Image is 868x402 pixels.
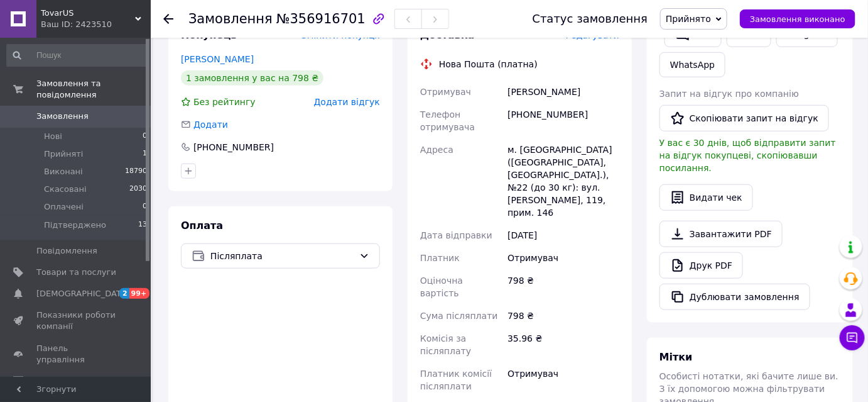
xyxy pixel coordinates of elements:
div: Отримувач [505,247,622,269]
span: Замовлення та повідомлення [36,78,151,101]
span: У вас є 30 днів, щоб відправити запит на відгук покупцеві, скопіювавши посилання. [659,138,836,173]
input: Пошук [6,44,148,67]
div: м. [GEOGRAPHIC_DATA] ([GEOGRAPHIC_DATA], [GEOGRAPHIC_DATA].), №22 (до 30 кг): вул. [PERSON_NAME],... [505,138,622,224]
div: [PHONE_NUMBER] [505,103,622,138]
span: Покупець [181,29,237,41]
div: Статус замовлення [533,13,648,25]
a: WhatsApp [659,52,725,77]
span: Замовлення [188,11,273,26]
div: 35.96 ₴ [505,327,622,362]
span: Скасовані [44,184,87,195]
button: Видати чек [659,184,753,211]
span: 18790 [125,166,147,177]
span: Панель управління [36,343,116,366]
span: Післяплата [210,249,354,263]
span: Без рейтингу [193,97,256,107]
div: Ваш ID: 2423510 [41,19,151,30]
span: 2 [119,288,129,299]
span: 1 [143,148,147,160]
span: Відгуки [36,376,69,387]
span: Оціночна вартість [420,276,463,298]
span: Сума післяплати [420,311,498,321]
div: Повернутися назад [163,13,173,25]
span: [DEMOGRAPHIC_DATA] [36,288,129,299]
span: Телефон отримувача [420,109,475,132]
span: 13 [138,220,147,231]
span: Запит на відгук про компанію [659,89,799,99]
span: Замовлення [36,111,89,122]
span: 99+ [129,288,150,299]
span: Показники роботи компанії [36,310,116,332]
span: Прийняті [44,148,83,160]
a: Завантажити PDF [659,221,783,247]
span: 0 [143,201,147,213]
span: Отримувач [420,87,471,97]
div: 1 замовлення у вас на 798 ₴ [181,70,323,86]
span: TovarUS [41,8,135,19]
div: Отримувач [505,362,622,398]
span: 2030 [129,184,147,195]
span: Адреса [420,145,453,155]
span: Дата відправки [420,230,492,240]
div: [PHONE_NUMBER] [192,141,275,154]
span: Додати [193,120,228,130]
span: №356916701 [276,11,366,26]
button: Дублювати замовлення [659,284,810,310]
button: Замовлення виконано [740,9,855,28]
span: Редагувати [566,30,619,40]
span: Нові [44,131,62,142]
span: Платник [420,253,460,263]
span: Комісія за післяплату [420,333,471,356]
span: Товари та послуги [36,267,116,278]
span: Виконані [44,166,83,177]
div: [PERSON_NAME] [505,81,622,103]
button: Скопіювати запит на відгук [659,105,829,131]
span: Повідомлення [36,245,97,257]
button: Чат з покупцем [840,325,865,350]
span: Прийнято [666,14,711,24]
div: [DATE] [505,224,622,247]
a: [PERSON_NAME] [181,54,254,64]
span: Підтверджено [44,220,106,231]
div: 798 ₴ [505,269,622,304]
span: Оплата [181,220,223,232]
span: Мітки [659,351,693,363]
span: 0 [143,131,147,142]
span: Додати відгук [314,97,380,107]
span: Платник комісії післяплати [420,369,492,391]
a: Друк PDF [659,252,743,279]
span: Замовлення виконано [750,14,845,24]
span: Доставка [420,29,475,41]
span: Оплачені [44,201,84,213]
div: Нова Пошта (платна) [436,58,541,70]
div: 798 ₴ [505,304,622,327]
